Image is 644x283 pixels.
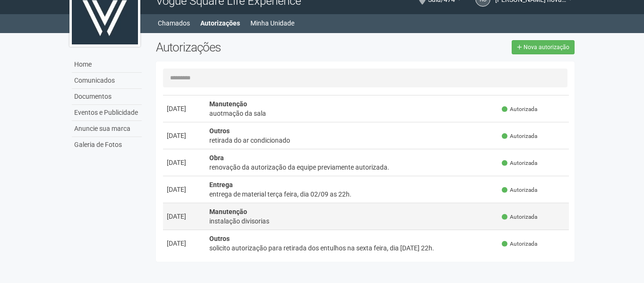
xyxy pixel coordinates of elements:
[512,40,575,54] a: Nova autorização
[209,127,230,135] strong: Outros
[167,185,202,194] div: [DATE]
[209,136,495,145] div: retirada do ar condicionado
[502,213,537,221] span: Autorizada
[502,105,537,113] span: Autorizada
[72,89,142,105] a: Documentos
[167,131,202,140] div: [DATE]
[502,186,537,194] span: Autorizada
[209,243,495,253] div: solicito autorização para retirada dos entulhos na sexta feira, dia [DATE] 22h.
[72,121,142,137] a: Anuncie sua marca
[72,105,142,121] a: Eventos e Publicidade
[209,235,230,242] strong: Outros
[250,17,294,30] a: Minha Unidade
[156,40,358,54] h2: Autorizações
[209,216,495,226] div: instalação divisorias
[209,154,224,162] strong: Obra
[502,159,537,167] span: Autorizada
[209,189,495,199] div: entrega de material terça feira, dia 02/09 as 22h.
[167,239,202,248] div: [DATE]
[209,109,495,118] div: auotmação da sala
[524,44,569,51] span: Nova autorização
[209,208,247,215] strong: Manutenção
[200,17,240,30] a: Autorizações
[167,158,202,167] div: [DATE]
[72,73,142,89] a: Comunicados
[167,212,202,221] div: [DATE]
[502,240,537,248] span: Autorizada
[167,104,202,113] div: [DATE]
[502,132,537,140] span: Autorizada
[158,17,190,30] a: Chamados
[72,137,142,153] a: Galeria de Fotos
[209,163,495,172] div: renovação da autorização da equipe previamente autorizada.
[209,181,233,189] strong: Entrega
[72,57,142,73] a: Home
[209,100,247,108] strong: Manutenção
